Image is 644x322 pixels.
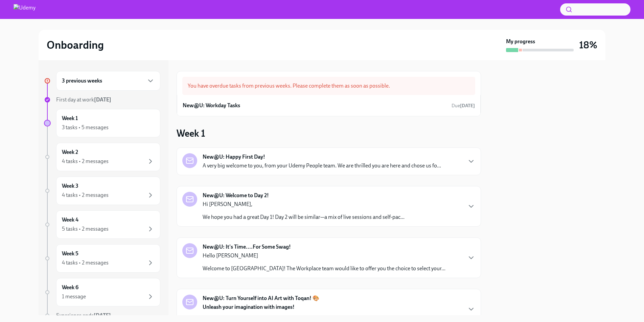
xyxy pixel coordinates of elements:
[14,4,36,15] img: Udemy
[183,102,240,109] h6: New@U: Workday Tasks
[203,213,405,221] p: We hope you had a great Day 1! Day 2 will be similar—a mix of live sessions and self-pac...
[62,158,109,165] div: 4 tasks • 2 messages
[460,103,475,109] strong: [DATE]
[47,38,104,52] h2: Onboarding
[44,96,160,103] a: First day at work[DATE]
[203,304,295,310] strong: Unleash your imagination with images!
[203,265,445,272] p: Welcome to [GEOGRAPHIC_DATA]! The Workplace team would like to offer you the choice to select you...
[182,77,475,95] div: You have overdue tasks from previous weeks. Please complete them as soon as possible.
[203,162,441,169] p: A very big welcome to you, from your Udemy People team. We are thrilled you are here and chose us...
[177,127,205,139] h3: Week 1
[44,278,160,306] a: Week 61 message
[44,109,160,137] a: Week 13 tasks • 5 messages
[62,182,78,190] h6: Week 3
[62,259,109,267] div: 4 tasks • 2 messages
[452,103,475,109] span: Due
[62,191,109,199] div: 4 tasks • 2 messages
[62,293,86,300] div: 1 message
[62,216,78,224] h6: Week 4
[203,201,405,208] p: Hi [PERSON_NAME],
[62,250,78,257] h6: Week 5
[56,71,160,91] div: 3 previous weeks
[203,243,291,251] strong: New@U: It's Time....For Some Swag!
[183,100,475,111] a: New@U: Workday TasksDue[DATE]
[203,192,269,199] strong: New@U: Welcome to Day 2!
[62,148,78,156] h6: Week 2
[579,39,597,51] h3: 18%
[94,96,111,103] strong: [DATE]
[203,295,319,302] strong: New@U: Turn Yourself into AI Art with Toqan! 🎨
[62,284,78,291] h6: Week 6
[203,252,445,259] p: Hello [PERSON_NAME]
[62,124,109,131] div: 3 tasks • 5 messages
[62,115,78,122] h6: Week 1
[94,312,111,319] strong: [DATE]
[44,177,160,205] a: Week 34 tasks • 2 messages
[56,96,111,103] span: First day at work
[506,38,535,45] strong: My progress
[203,153,265,161] strong: New@U: Happy First Day!
[44,244,160,273] a: Week 54 tasks • 2 messages
[44,143,160,171] a: Week 24 tasks • 2 messages
[44,210,160,239] a: Week 45 tasks • 2 messages
[56,312,111,319] span: Experience ends
[62,225,109,233] div: 5 tasks • 2 messages
[62,77,102,85] h6: 3 previous weeks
